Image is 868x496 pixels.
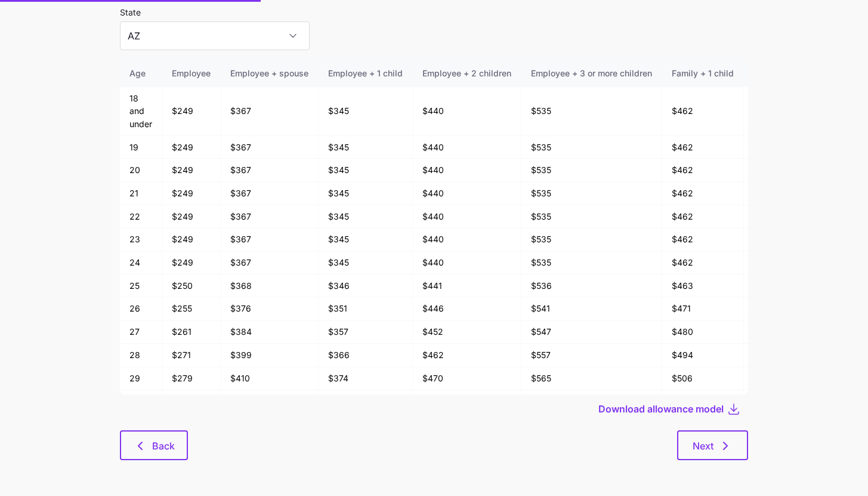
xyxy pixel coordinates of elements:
[162,297,221,321] td: $255
[744,297,840,321] td: $566
[120,321,162,344] td: 27
[221,275,319,298] td: $368
[662,182,744,205] td: $462
[319,205,413,229] td: $345
[319,344,413,367] td: $366
[521,182,662,205] td: $535
[319,321,413,344] td: $357
[744,321,840,344] td: $575
[120,21,310,50] input: Select a state
[120,251,162,275] td: 24
[120,136,162,159] td: 19
[662,367,744,390] td: $506
[662,205,744,229] td: $462
[521,228,662,251] td: $535
[662,344,744,367] td: $494
[413,205,521,229] td: $440
[221,321,319,344] td: $384
[120,367,162,390] td: 29
[598,402,724,416] span: Download allowance model
[662,390,744,413] td: $511
[162,228,221,251] td: $249
[521,390,662,413] td: $569
[744,87,840,136] td: $557
[744,182,840,205] td: $557
[120,205,162,229] td: 22
[413,367,521,390] td: $470
[744,390,840,413] td: $607
[221,136,319,159] td: $367
[120,344,162,367] td: 28
[319,228,413,251] td: $345
[521,251,662,275] td: $535
[662,297,744,321] td: $471
[120,6,141,19] label: State
[162,205,221,229] td: $249
[319,390,413,413] td: $378
[413,87,521,136] td: $440
[413,228,521,251] td: $440
[521,205,662,229] td: $535
[521,159,662,182] td: $535
[221,87,319,136] td: $367
[120,297,162,321] td: 26
[521,367,662,390] td: $565
[120,87,162,136] td: 18 and under
[413,321,521,344] td: $452
[162,344,221,367] td: $271
[162,87,221,136] td: $249
[120,228,162,251] td: 23
[662,251,744,275] td: $462
[162,321,221,344] td: $261
[521,275,662,298] td: $536
[120,430,188,460] button: Back
[693,439,713,453] span: Next
[328,67,403,80] div: Employee + 1 child
[230,67,308,80] div: Employee + spouse
[521,136,662,159] td: $535
[413,136,521,159] td: $440
[162,275,221,298] td: $250
[662,321,744,344] td: $480
[120,159,162,182] td: 20
[319,159,413,182] td: $345
[662,228,744,251] td: $462
[221,182,319,205] td: $367
[162,251,221,275] td: $249
[744,344,840,367] td: $589
[422,67,511,80] div: Employee + 2 children
[521,344,662,367] td: $557
[319,136,413,159] td: $345
[744,251,840,275] td: $557
[413,344,521,367] td: $462
[413,390,521,413] td: $474
[598,402,727,416] button: Download allowance model
[221,205,319,229] td: $367
[521,321,662,344] td: $547
[221,367,319,390] td: $410
[129,67,152,80] div: Age
[162,390,221,413] td: $283
[162,159,221,182] td: $249
[413,297,521,321] td: $446
[744,159,840,182] td: $557
[521,87,662,136] td: $535
[221,390,319,413] td: $416
[172,67,211,80] div: Employee
[744,205,840,229] td: $557
[662,275,744,298] td: $463
[744,136,840,159] td: $557
[677,430,748,460] button: Next
[744,367,840,390] td: $601
[672,67,734,80] div: Family + 1 child
[221,251,319,275] td: $367
[662,87,744,136] td: $462
[521,297,662,321] td: $541
[162,367,221,390] td: $279
[319,367,413,390] td: $374
[221,344,319,367] td: $399
[120,182,162,205] td: 21
[319,275,413,298] td: $346
[531,67,652,80] div: Employee + 3 or more children
[221,159,319,182] td: $367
